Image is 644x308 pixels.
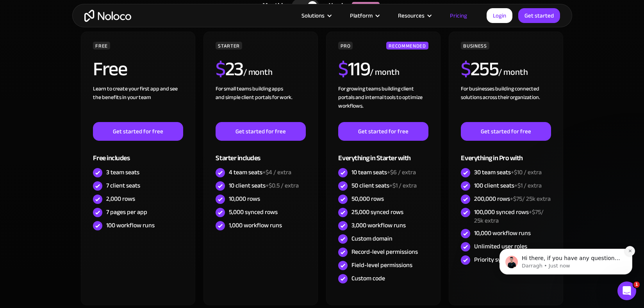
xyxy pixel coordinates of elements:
[351,208,403,216] div: 25,000 synced rows
[216,141,305,166] div: Starter includes
[216,122,305,141] a: Get started for free
[389,180,417,191] span: +$1 / extra
[514,180,542,191] span: +$1 / extra
[498,66,528,79] div: / month
[461,59,498,79] h2: 255
[338,85,428,122] div: For growing teams building client portals and internal tools to optimize workflows.
[398,11,425,21] div: Resources
[474,229,531,237] div: 10,000 workflow runs
[338,51,348,87] span: $
[351,234,392,243] div: Custom domain
[487,8,512,23] a: Login
[440,11,477,21] a: Pricing
[617,281,636,300] iframe: Intercom live chat
[216,85,305,122] div: For small teams building apps and simple client portals for work. ‍
[229,168,291,177] div: 4 team seats
[93,42,110,50] div: FREE
[461,51,471,87] span: $
[106,181,140,190] div: 7 client seats
[340,11,388,21] div: Platform
[461,122,551,141] a: Get started for free
[351,168,416,177] div: 10 team seats
[633,281,640,288] span: 1
[229,181,299,190] div: 10 client seats
[488,200,644,287] iframe: Intercom notifications message
[216,59,243,79] h2: 23
[387,166,416,178] span: +$6 / extra
[292,11,340,21] div: Solutions
[338,122,428,141] a: Get started for free
[106,168,139,177] div: 3 team seats
[351,261,412,269] div: Field-level permissions
[461,141,551,166] div: Everything in Pro with
[106,208,147,216] div: 7 pages per app
[262,166,291,178] span: +$4 / extra
[34,55,135,63] p: Hi there, if you have any questions about our pricing, just let us know! [GEOGRAPHIC_DATA]
[106,221,155,230] div: 100 workflow runs
[93,122,183,141] a: Get started for free
[511,166,542,178] span: +$10 / extra
[106,195,135,203] div: 2,000 rows
[93,141,183,166] div: Free includes
[18,56,30,69] img: Profile image for Darragh
[474,168,542,177] div: 30 team seats
[338,59,370,79] h2: 119
[461,42,489,50] div: BUSINESS
[510,193,551,205] span: +$75/ 25k extra
[474,242,527,251] div: Unlimited user roles
[338,42,353,50] div: PRO
[229,221,282,230] div: 1,000 workflow runs
[266,180,299,191] span: +$0.5 / extra
[351,195,384,203] div: 50,000 rows
[474,181,542,190] div: 100 client seats
[351,221,406,230] div: 3,000 workflow runs
[93,85,183,122] div: Learn to create your first app and see the benefits in your team ‍
[474,206,544,227] span: +$75/ 25k extra
[474,195,551,203] div: 200,000 rows
[386,42,428,50] div: RECOMMENDED
[351,181,417,190] div: 50 client seats
[12,49,144,75] div: message notification from Darragh, Just now. Hi there, if you have any questions about our pricin...
[301,11,325,21] div: Solutions
[461,85,551,122] div: For businesses building connected solutions across their organization. ‍
[93,59,127,79] h2: Free
[474,255,516,264] div: Priority syncing
[350,11,373,21] div: Platform
[351,248,418,256] div: Record-level permissions
[34,63,135,70] p: Message from Darragh, sent Just now
[518,8,560,23] a: Get started
[137,46,147,57] button: Dismiss notification
[229,208,278,216] div: 5,000 synced rows
[216,42,242,50] div: STARTER
[351,274,385,283] div: Custom code
[84,10,131,22] a: home
[216,51,225,87] span: $
[474,208,551,225] div: 100,000 synced rows
[229,195,260,203] div: 10,000 rows
[370,66,399,79] div: / month
[243,66,273,79] div: / month
[388,11,440,21] div: Resources
[338,141,428,166] div: Everything in Starter with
